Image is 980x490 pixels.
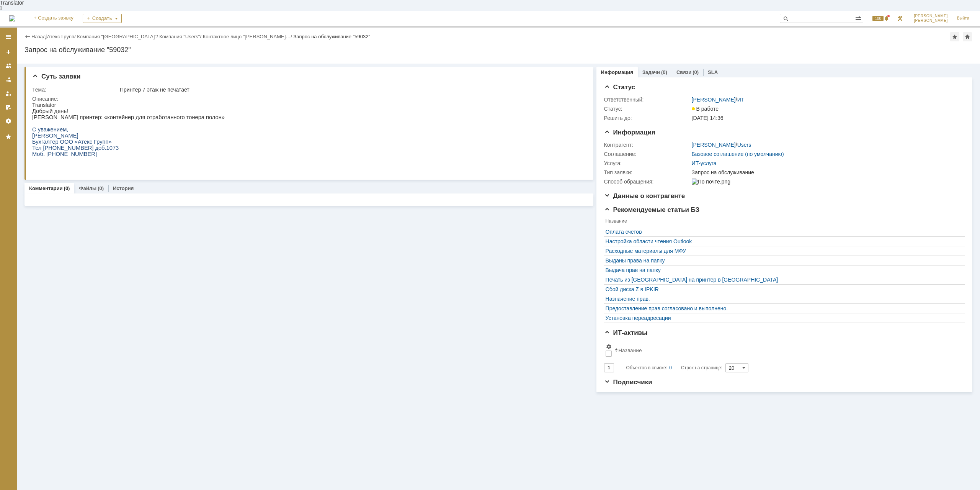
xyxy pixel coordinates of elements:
span: Настройки [606,344,612,350]
div: Создать [83,14,122,23]
a: Мои согласования [2,101,15,113]
a: Настройка области чтения Outlook [606,238,959,244]
div: Решить до: [604,115,690,121]
span: Данные о контрагенте [604,192,685,200]
a: [PERSON_NAME] [692,97,736,103]
div: (0) [64,185,70,191]
span: [PERSON_NAME] [914,18,948,23]
div: (0) [693,69,699,75]
a: Заявки в моей ответственности [2,74,15,86]
a: ИТ [737,97,745,103]
a: Задачи [642,69,660,75]
a: [PERSON_NAME][PERSON_NAME] [909,11,952,26]
th: Название [613,342,961,360]
span: Подписчики [604,379,652,386]
a: Настройки [2,115,15,127]
div: Название [619,347,642,353]
div: Принтер 7 этаж не печатает [120,87,580,93]
a: [PERSON_NAME] [692,142,736,148]
a: Выйти [952,11,974,26]
a: Сбой диска Z в IPKIR [606,286,959,292]
a: Назад [31,34,46,39]
div: / [159,34,203,39]
div: Способ обращения: [604,179,690,185]
a: ИТ-услуга [692,160,717,166]
a: Оплата счетов [606,229,959,235]
span: [PERSON_NAME] [914,14,948,18]
a: Создать заявку [2,46,15,58]
a: Выдача прав на папку [606,267,959,273]
a: Предоставление прав согласовано и выполнено. [606,305,959,311]
span: Информация [604,129,655,136]
div: Запрос на обслуживание "59032" [294,34,371,39]
span: 100 [872,16,884,21]
div: Тип заявки: [604,169,690,175]
span: ИТ-активы [604,329,648,336]
div: Добавить в избранное [950,32,959,41]
i: Строк на странице: [626,363,722,372]
span: Расширенный поиск [855,14,863,21]
div: Тема: [32,87,118,93]
a: Мои заявки [2,87,15,100]
a: Назначение прав. [606,296,959,302]
div: (0) [661,69,667,75]
a: Комментарии [29,185,63,191]
a: Атекс Групп [47,34,74,39]
span: Объектов в списке: [626,365,667,370]
a: Информация [601,69,633,75]
img: logo [9,15,15,21]
div: Услуга: [604,160,690,166]
a: Базовое соглашение (по умолчанию) [692,151,784,157]
a: Расходные материалы для МФУ [606,248,959,254]
a: Установка переадресации [606,315,959,321]
div: / [77,34,159,39]
th: Название [604,217,961,227]
div: Соглашение: [604,151,690,157]
span: Суть заявки [32,73,80,80]
a: Контактное лицо "[PERSON_NAME]… [203,34,291,39]
a: Перейти на домашнюю страницу [9,15,15,21]
div: / [47,34,77,39]
div: Открыть панель уведомлений [868,11,891,26]
a: Связи [676,69,691,75]
span: Рекомендуемые статьи БЗ [604,206,700,213]
a: Users [737,142,751,148]
div: Контрагент: [604,142,690,148]
span: Статус [604,84,635,91]
a: SLA [708,69,718,75]
div: Запрос на обслуживание "59032" [24,46,972,54]
a: + Создать заявку [29,11,78,26]
div: 0 [669,363,672,372]
a: Перейти в интерфейс администратора [895,14,905,23]
a: Выданы права на папку [606,257,959,264]
span: В работе [692,106,719,112]
div: Сделать домашней страницей [963,32,972,41]
div: | [46,33,47,39]
a: Компания "Users" [159,34,200,39]
div: Запрос на обслуживание [692,169,960,175]
a: Печать из [GEOGRAPHIC_DATA] на принтер в [GEOGRAPHIC_DATA] [606,277,959,283]
div: / [692,142,751,148]
a: Заявки на командах [2,60,15,72]
div: (0) [98,185,104,191]
div: Статус: [604,106,690,112]
span: [DATE] 14:36 [692,115,724,121]
a: Компания "[GEOGRAPHIC_DATA]" [77,34,157,39]
a: История [113,185,134,191]
div: Описание: [32,96,581,102]
img: По почте.png [692,179,730,185]
a: Файлы [79,185,96,191]
div: / [692,97,745,103]
div: / [203,34,294,39]
div: Ответственный: [604,97,690,103]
